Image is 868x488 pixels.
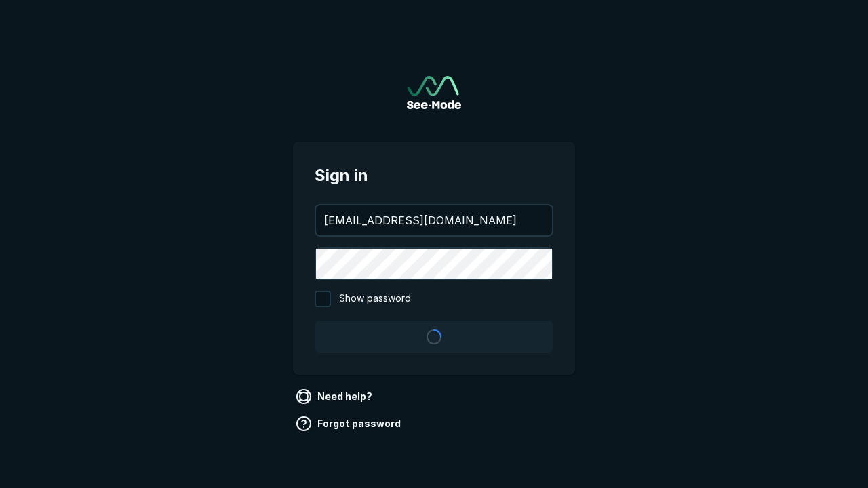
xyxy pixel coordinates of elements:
span: Show password [339,291,411,307]
a: Need help? [293,386,378,407]
img: See-Mode Logo [407,76,461,109]
span: Sign in [315,163,553,188]
a: Forgot password [293,413,406,434]
a: Go to sign in [407,76,461,109]
input: your@email.com [316,205,552,235]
